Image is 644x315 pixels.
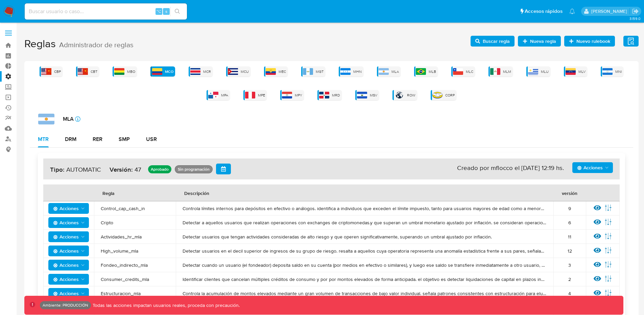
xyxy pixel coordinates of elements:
a: Salir [632,8,639,15]
p: Todas las acciones impactan usuarios reales, proceda con precaución. [91,302,240,309]
button: search-icon [170,7,184,16]
a: Notificaciones [569,8,575,14]
span: Accesos rápidos [525,8,563,15]
p: Ambiente: PRODUCCIÓN [43,304,88,307]
p: david.campana@mercadolibre.com [591,8,629,15]
span: ⌥ [156,8,161,15]
span: s [165,8,167,15]
input: Buscar usuario o caso... [25,7,187,16]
